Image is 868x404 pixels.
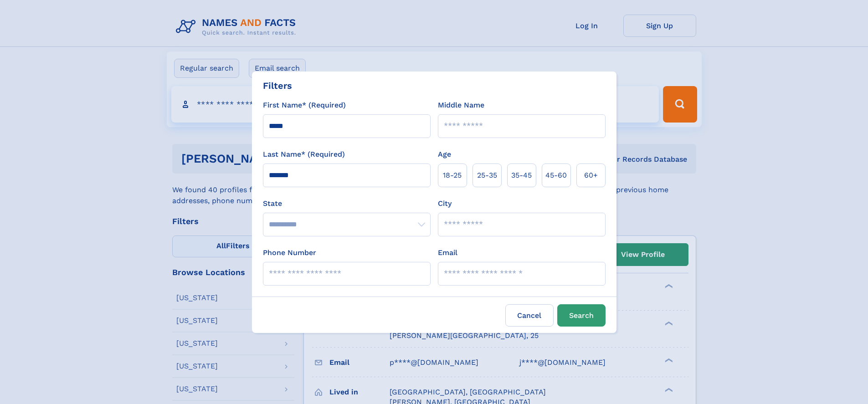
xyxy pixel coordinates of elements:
button: Search [557,304,606,327]
span: 45‑60 [545,170,567,181]
div: Filters [263,79,292,92]
label: City [438,198,452,209]
span: 25‑35 [477,170,497,181]
span: 18‑25 [443,170,462,181]
label: Email [438,247,457,258]
span: 60+ [584,170,598,181]
span: 35‑45 [511,170,532,181]
label: Last Name* (Required) [263,149,345,160]
label: Middle Name [438,100,484,111]
label: State [263,198,431,209]
label: Phone Number [263,247,316,258]
label: Cancel [505,304,554,327]
label: Age [438,149,451,160]
label: First Name* (Required) [263,100,346,111]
